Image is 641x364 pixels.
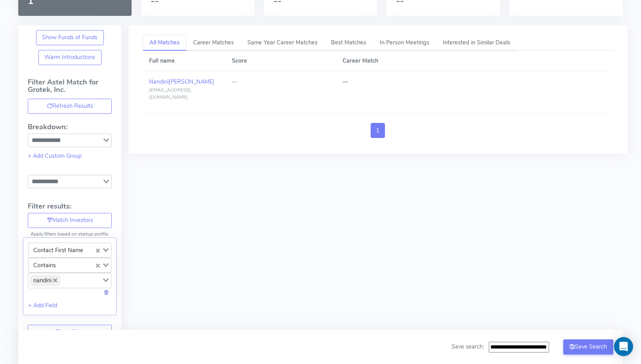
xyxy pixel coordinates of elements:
button: Deselect nandini [53,278,57,282]
button: Warm Introductions [38,50,101,65]
a: Career Matches [186,35,241,51]
button: Clear Selected [96,246,100,255]
div: Search for option [28,175,112,188]
a: Interested in Similar Deals [436,35,517,51]
th: Score [226,51,337,71]
th: Career Match [337,51,613,71]
input: Search for option [60,260,94,271]
button: Match Investors [28,213,112,228]
h4: Breakdown: [28,123,112,131]
p: Apply filters based on startup profile. [28,230,112,238]
div: Search for option [28,273,111,288]
span: nandini [30,275,60,286]
div: -- [232,78,331,86]
th: Full name [143,51,226,71]
a: 1 [371,123,385,138]
span: Best Matches [331,38,366,46]
a: Add Filter [28,325,112,340]
span: All Matches [149,38,180,46]
button: Show Funds of Funds [36,30,104,45]
span: Contains [30,260,59,271]
div: Search for option [28,134,112,147]
td: — [337,72,613,113]
a: In Person Meetings [373,35,436,51]
button: Save Search [563,339,613,354]
a: Best Matches [324,35,373,51]
span: [EMAIL_ADDRESS][DOMAIN_NAME] [149,87,191,100]
span: [PERSON_NAME] [168,78,214,86]
div: Open Intercom Messenger [614,337,633,356]
a: All Matches [143,35,186,51]
div: Search for option [28,243,111,258]
span: Same Year Career Matches [247,38,318,46]
button: Refresh Results [28,99,112,114]
a: Same Year Career Matches [241,35,324,51]
a: + Add Field [28,301,57,309]
button: Clear Selected [96,261,100,270]
span: Interested in Similar Deals [443,38,510,46]
a: + Add Custom Group [28,152,82,160]
a: Nandini[PERSON_NAME] [149,78,214,86]
a: Delete this field [103,288,109,296]
input: Search for option [61,275,101,286]
span: In Person Meetings [380,38,429,46]
input: Search for option [87,245,94,256]
h4: Filter Astel Match for Grotek, Inc. [28,79,112,99]
span: Career Matches [193,38,234,46]
input: Search for option [29,136,101,145]
div: Search for option [28,258,111,273]
span: Save search: [452,343,484,351]
h4: Filter results: [28,203,112,211]
span: Contact First Name [30,245,86,256]
input: Search for option [29,177,101,186]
